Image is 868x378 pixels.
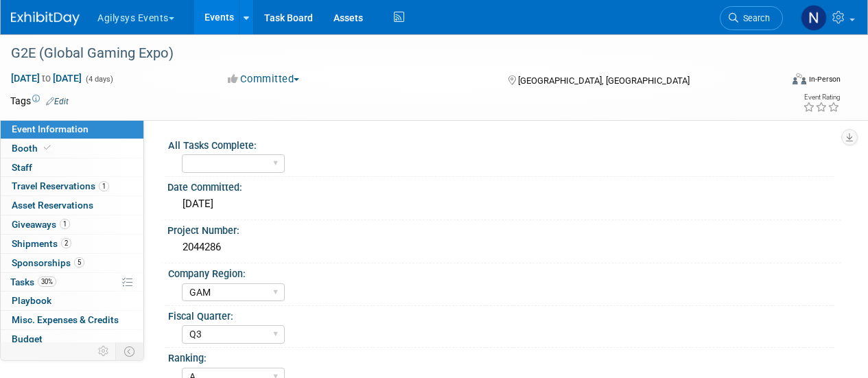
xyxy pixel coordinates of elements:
[1,120,143,139] a: Event Information
[178,193,830,215] div: [DATE]
[92,342,116,360] td: Personalize Event Tab Strip
[1,311,143,329] a: Misc. Expenses & Credits
[168,263,834,281] div: Company Region:
[74,257,84,268] span: 5
[803,94,840,101] div: Event Rating
[12,200,93,211] span: Asset Reservations
[167,220,841,237] div: Project Number:
[178,237,830,258] div: 2044286
[84,75,113,84] span: (4 days)
[1,330,143,349] a: Budget
[1,139,143,158] a: Booth
[40,73,53,84] span: to
[793,73,806,84] img: Format-Inperson.png
[12,123,89,134] span: Event Information
[6,41,770,66] div: G2E (Global Gaming Expo)
[720,6,783,30] a: Search
[12,143,54,154] span: Booth
[38,276,56,287] span: 30%
[12,314,119,325] span: Misc. Expenses & Credits
[12,238,71,249] span: Shipments
[168,306,834,323] div: Fiscal Quarter:
[60,219,70,229] span: 1
[808,74,841,84] div: In-Person
[10,276,56,287] span: Tasks
[801,5,827,31] img: Natalie Morin
[10,72,82,84] span: [DATE] [DATE]
[12,257,84,268] span: Sponsorships
[719,71,841,92] div: Event Format
[46,97,69,106] a: Edit
[12,295,51,306] span: Playbook
[168,135,834,152] div: All Tasks Complete:
[1,235,143,253] a: Shipments2
[1,292,143,310] a: Playbook
[12,180,109,191] span: Travel Reservations
[223,72,305,86] button: Committed
[1,196,143,215] a: Asset Reservations
[738,13,770,23] span: Search
[518,75,690,86] span: [GEOGRAPHIC_DATA], [GEOGRAPHIC_DATA]
[168,348,834,365] div: Ranking:
[61,238,71,248] span: 2
[12,333,43,344] span: Budget
[1,254,143,272] a: Sponsorships5
[12,219,70,230] span: Giveaways
[167,177,841,194] div: Date Committed:
[1,273,143,292] a: Tasks30%
[1,177,143,196] a: Travel Reservations1
[99,181,109,191] span: 1
[11,12,80,25] img: ExhibitDay
[116,342,144,360] td: Toggle Event Tabs
[1,158,143,177] a: Staff
[1,215,143,234] a: Giveaways1
[10,94,69,108] td: Tags
[12,162,32,173] span: Staff
[44,144,51,152] i: Booth reservation complete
